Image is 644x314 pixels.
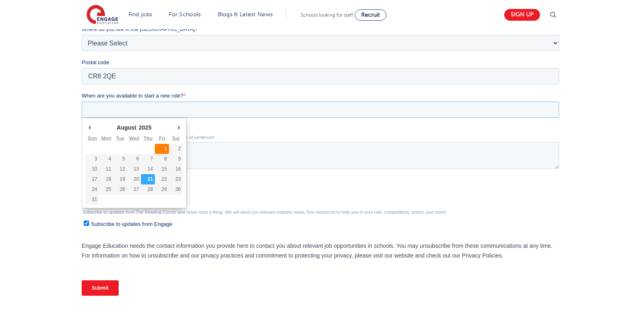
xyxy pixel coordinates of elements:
a: Sign up [504,9,540,21]
button: 16 [87,223,101,233]
span: Recruit [361,12,380,18]
button: 15 [73,223,87,233]
abbr: Thursday [62,194,71,200]
button: 5 [32,212,46,223]
button: 11 [17,223,31,233]
button: 23 [87,233,101,243]
button: 13 [46,223,59,233]
abbr: Friday [77,194,83,200]
button: 7 [59,212,73,223]
a: Blogs & Latest News [218,11,273,17]
a: For Schools [169,11,201,17]
button: 4 [17,212,31,223]
input: *Last name [241,2,478,18]
button: 29 [73,243,87,253]
abbr: Monday [20,194,30,200]
input: Subscribe to updates from Engage [2,279,7,284]
abbr: Wednesday [47,194,57,200]
input: *Contact Number [241,27,478,43]
button: 19 [32,233,46,243]
button: 6 [46,212,59,223]
button: 8 [73,212,87,223]
abbr: Sunday [6,194,15,200]
button: 28 [59,243,73,253]
button: 1 [73,202,87,212]
button: 30 [87,243,101,253]
button: 22 [73,233,87,243]
abbr: Tuesday [34,194,42,200]
button: 25 [17,243,31,253]
button: 2 [87,202,101,212]
button: 31 [4,253,17,263]
button: Previous Month [4,180,12,192]
button: 3 [4,212,17,223]
button: 24 [4,243,17,253]
button: 10 [4,223,17,233]
div: August [34,180,56,192]
button: 17 [4,233,17,243]
button: 20 [46,233,59,243]
img: Engage Education [87,5,118,25]
button: 14 [59,223,73,233]
button: Next Month [93,180,101,192]
button: 27 [46,243,59,253]
abbr: Saturday [91,194,98,200]
button: 18 [17,233,31,243]
button: 21 [59,233,73,243]
button: 26 [32,243,46,253]
a: Recruit [355,9,386,21]
div: 2025 [56,180,71,192]
span: Subscribe to updates from Engage [9,279,91,286]
button: 12 [32,223,46,233]
a: Find jobs [128,11,152,17]
button: 9 [87,212,101,223]
span: Schools looking for staff [301,12,353,18]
